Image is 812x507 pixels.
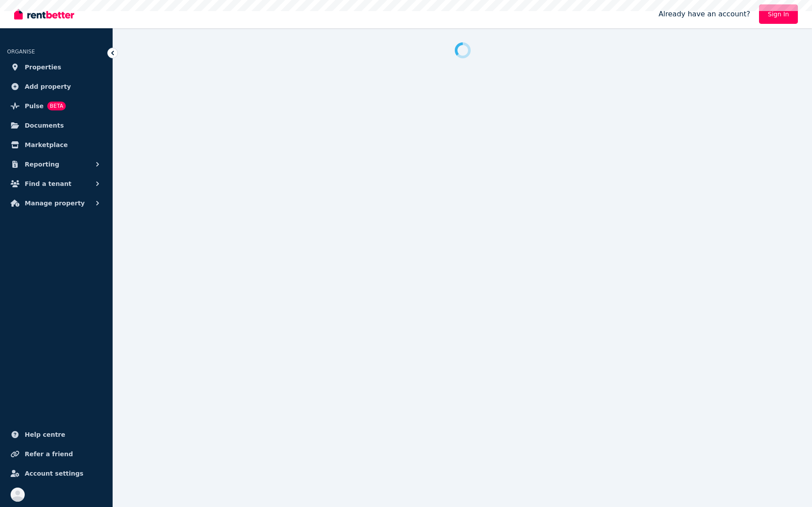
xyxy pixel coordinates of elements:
span: Add property [25,81,71,92]
span: Account settings [25,468,83,479]
a: Account settings [7,465,106,482]
a: Help centre [7,426,106,443]
a: Add property [7,78,106,95]
span: Already have an account? [658,9,750,19]
button: Manage property [7,194,106,212]
span: Pulse [25,101,44,111]
span: ORGANISE [7,49,35,55]
button: Reporting [7,155,106,173]
span: Help centre [25,429,65,440]
button: Find a tenant [7,175,106,193]
a: PulseBETA [7,97,106,115]
span: Manage property [25,198,85,208]
a: Sign In [759,4,798,24]
span: Reporting [25,159,59,170]
a: Documents [7,117,106,134]
span: Refer a friend [25,449,73,459]
img: RentBetter [14,8,74,21]
span: Find a tenant [25,178,72,189]
span: Properties [25,62,61,72]
span: Marketplace [25,140,68,150]
span: BETA [47,102,66,110]
span: Documents [25,120,64,131]
a: Refer a friend [7,445,106,463]
a: Properties [7,58,106,76]
a: Marketplace [7,136,106,154]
